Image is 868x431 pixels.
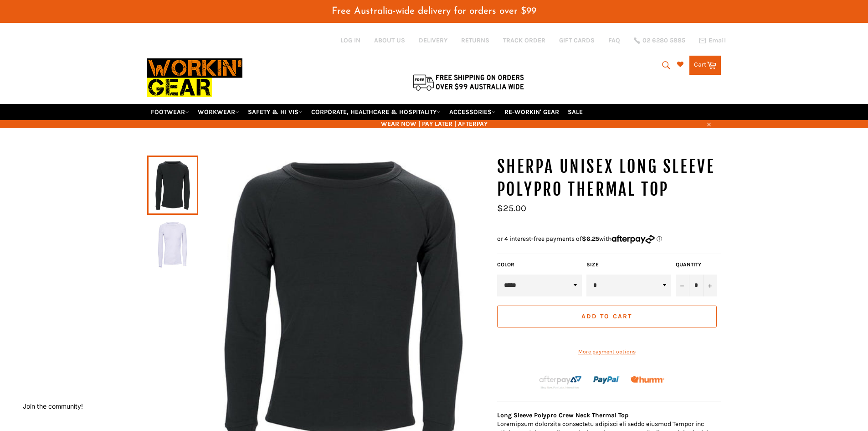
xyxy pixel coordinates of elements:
a: WORKWEAR [194,104,243,120]
a: Cart [689,56,721,75]
a: Log in [340,36,360,44]
a: Email [699,37,726,44]
span: Add to Cart [581,312,632,320]
button: Reduce item quantity by one [676,275,689,296]
button: Join the community! [23,402,83,410]
label: Color [497,261,582,269]
a: 02 6280 5885 [634,37,685,44]
a: TRACK ORDER [503,36,545,45]
span: 02 6280 5885 [642,37,685,44]
span: Free Australia-wide delivery for orders over $99 [332,6,536,16]
a: CORPORATE, HEALTHCARE & HOSPITALITY [308,104,444,120]
img: Humm_core_logo_RGB-01_300x60px_small_195d8312-4386-4de7-b182-0ef9b6303a37.png [631,376,664,383]
img: Flat $9.95 shipping Australia wide [411,73,525,92]
strong: Long Sleeve Polypro Crew Neck Thermal Top [497,411,629,419]
img: Afterpay-Logo-on-dark-bg_large.png [538,374,583,390]
a: RE-WORKIN' GEAR [501,104,563,120]
a: RETURNS [461,36,489,45]
a: More payment options [497,348,717,356]
h1: SHERPA Unisex Long Sleeve Polypro Thermal Top [497,156,721,201]
a: SAFETY & HI VIS [244,104,306,120]
span: Email [709,37,726,44]
a: SALE [564,104,586,120]
label: Quantity [676,261,717,269]
a: GIFT CARDS [559,36,595,45]
img: Workin Gear leaders in Workwear, Safety Boots, PPE, Uniforms. Australia's No.1 in Workwear [147,52,242,104]
a: FAQ [608,36,620,45]
a: DELIVERY [419,36,447,45]
a: FOOTWEAR [147,104,193,120]
span: WEAR NOW | PAY LATER | AFTERPAY [147,119,721,128]
a: ACCESSORIES [446,104,499,120]
button: Increase item quantity by one [703,275,717,296]
label: Size [586,261,671,269]
img: SHERPA Unisex Long Sleeve Polypro Thermal Top - Workin Gear [152,219,194,270]
button: Add to Cart [497,306,717,327]
a: ABOUT US [374,36,405,45]
span: $25.00 [497,203,526,213]
img: paypal.png [593,367,620,394]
